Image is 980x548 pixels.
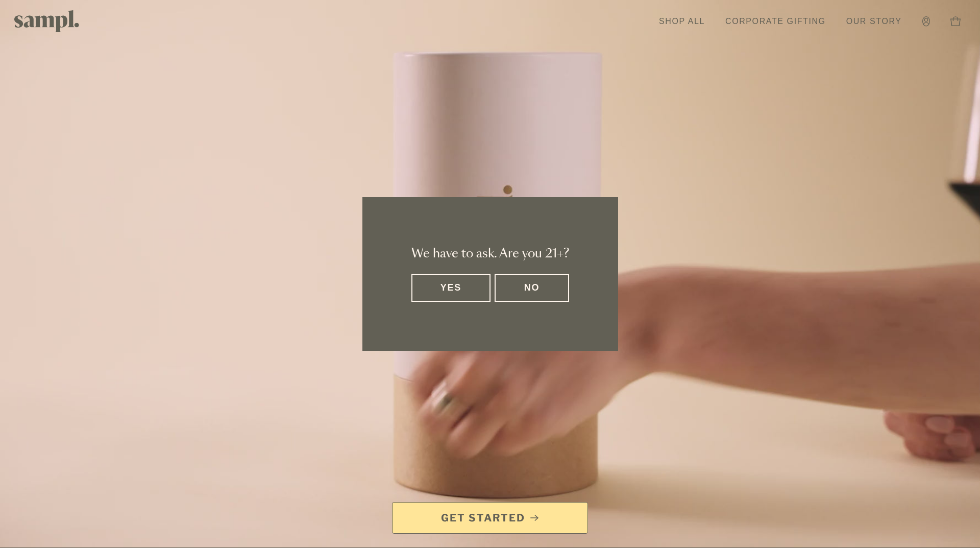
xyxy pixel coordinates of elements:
[654,10,710,33] a: Shop All
[14,10,80,32] img: Sampl logo
[841,10,907,33] a: Our Story
[720,10,831,33] a: Corporate Gifting
[441,511,525,525] span: Get Started
[392,502,588,534] a: Get Started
